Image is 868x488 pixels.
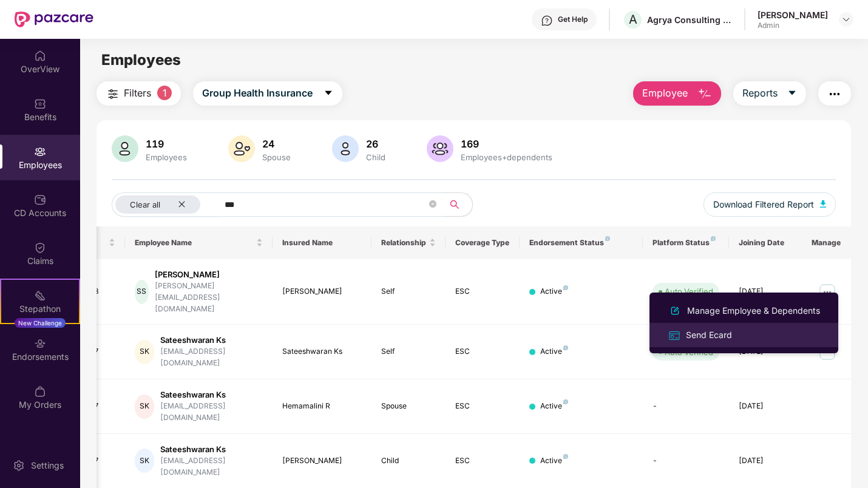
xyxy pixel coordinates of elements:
td: - [643,379,729,434]
div: Manage Employee & Dependents [685,304,822,317]
div: Platform Status [653,238,719,248]
div: Settings [27,459,67,472]
div: [PERSON_NAME][EMAIL_ADDRESS][DOMAIN_NAME] [155,280,263,315]
div: SK [135,340,155,364]
img: svg+xml;base64,PHN2ZyB4bWxucz0iaHR0cDovL3d3dy53My5vcmcvMjAwMC9zdmciIHhtbG5zOnhsaW5rPSJodHRwOi8vd3... [332,135,359,162]
div: Active [540,346,568,358]
img: svg+xml;base64,PHN2ZyBpZD0iRW1wbG95ZWVzIiB4bWxucz0iaHR0cDovL3d3dy53My5vcmcvMjAwMC9zdmciIHdpZHRoPS... [34,146,46,158]
th: Joining Date [729,226,803,259]
div: Agrya Consulting Private Limited [647,14,732,25]
div: Sateeshwaran Ks [160,444,263,455]
div: Endorsement Status [529,238,633,248]
div: Admin [758,21,828,30]
div: [EMAIL_ADDRESS][DOMAIN_NAME] [160,455,263,478]
div: 169 [458,138,555,150]
div: Sateeshwaran Ks [282,346,362,358]
span: Relationship [381,238,427,248]
div: [PERSON_NAME] [758,9,828,21]
img: svg+xml;base64,PHN2ZyBpZD0iSGVscC0zMngzMiIgeG1sbnM9Imh0dHA6Ly93d3cudzMub3JnLzIwMDAvc3ZnIiB3aWR0aD... [541,15,553,27]
div: SK [135,449,155,473]
div: 26 [364,138,388,150]
img: New Pazcare Logo [15,12,93,27]
div: Employees [143,152,189,162]
div: ESC [455,286,510,297]
div: Active [540,455,568,467]
img: svg+xml;base64,PHN2ZyB4bWxucz0iaHR0cDovL3d3dy53My5vcmcvMjAwMC9zdmciIHhtbG5zOnhsaW5rPSJodHRwOi8vd3... [820,200,826,208]
img: svg+xml;base64,PHN2ZyBpZD0iRHJvcGRvd24tMzJ4MzIiIHhtbG5zPSJodHRwOi8vd3d3LnczLm9yZy8yMDAwL3N2ZyIgd2... [841,15,851,24]
img: svg+xml;base64,PHN2ZyBpZD0iRW5kb3JzZW1lbnRzIiB4bWxucz0iaHR0cDovL3d3dy53My5vcmcvMjAwMC9zdmciIHdpZH... [34,337,46,350]
img: svg+xml;base64,PHN2ZyB4bWxucz0iaHR0cDovL3d3dy53My5vcmcvMjAwMC9zdmciIHhtbG5zOnhsaW5rPSJodHRwOi8vd3... [112,135,138,162]
button: Download Filtered Report [704,192,836,217]
div: Active [540,286,568,297]
span: Download Filtered Report [713,198,814,211]
img: svg+xml;base64,PHN2ZyB4bWxucz0iaHR0cDovL3d3dy53My5vcmcvMjAwMC9zdmciIHdpZHRoPSIyNCIgaGVpZ2h0PSIyNC... [827,87,842,101]
img: svg+xml;base64,PHN2ZyBpZD0iU2V0dGluZy0yMHgyMCIgeG1sbnM9Imh0dHA6Ly93d3cudzMub3JnLzIwMDAvc3ZnIiB3aW... [13,459,25,472]
img: svg+xml;base64,PHN2ZyB4bWxucz0iaHR0cDovL3d3dy53My5vcmcvMjAwMC9zdmciIHdpZHRoPSI4IiBoZWlnaHQ9IjgiIH... [563,285,568,290]
th: Employee Name [125,226,273,259]
img: svg+xml;base64,PHN2ZyB4bWxucz0iaHR0cDovL3d3dy53My5vcmcvMjAwMC9zdmciIHdpZHRoPSIyNCIgaGVpZ2h0PSIyNC... [106,87,120,101]
span: Clear all [130,200,160,209]
span: caret-down [787,88,797,99]
div: Self [381,346,436,358]
img: svg+xml;base64,PHN2ZyB4bWxucz0iaHR0cDovL3d3dy53My5vcmcvMjAwMC9zdmciIHdpZHRoPSI4IiBoZWlnaHQ9IjgiIH... [563,345,568,350]
img: svg+xml;base64,PHN2ZyB4bWxucz0iaHR0cDovL3d3dy53My5vcmcvMjAwMC9zdmciIHdpZHRoPSIxNiIgaGVpZ2h0PSIxNi... [668,329,681,342]
img: svg+xml;base64,PHN2ZyB4bWxucz0iaHR0cDovL3d3dy53My5vcmcvMjAwMC9zdmciIHhtbG5zOnhsaW5rPSJodHRwOi8vd3... [427,135,453,162]
div: ESC [455,455,510,467]
span: 1 [157,86,172,100]
div: Self [381,286,436,297]
div: 119 [143,138,189,150]
div: Auto Verified [665,285,713,297]
div: SS [135,280,149,304]
img: svg+xml;base64,PHN2ZyB4bWxucz0iaHR0cDovL3d3dy53My5vcmcvMjAwMC9zdmciIHdpZHRoPSI4IiBoZWlnaHQ9IjgiIH... [605,236,610,241]
span: Employee [642,86,688,101]
div: Hemamalini R [282,401,362,412]
div: [DATE] [739,286,793,297]
img: svg+xml;base64,PHN2ZyB4bWxucz0iaHR0cDovL3d3dy53My5vcmcvMjAwMC9zdmciIHdpZHRoPSI4IiBoZWlnaHQ9IjgiIH... [711,236,716,241]
div: [PERSON_NAME] [155,269,263,280]
img: svg+xml;base64,PHN2ZyB4bWxucz0iaHR0cDovL3d3dy53My5vcmcvMjAwMC9zdmciIHdpZHRoPSI4IiBoZWlnaHQ9IjgiIH... [563,399,568,404]
div: Child [381,455,436,467]
img: svg+xml;base64,PHN2ZyBpZD0iQ0RfQWNjb3VudHMiIGRhdGEtbmFtZT0iQ0QgQWNjb3VudHMiIHhtbG5zPSJodHRwOi8vd3... [34,194,46,206]
div: Sateeshwaran Ks [160,334,263,346]
div: Spouse [260,152,293,162]
span: Employees [101,51,181,69]
img: manageButton [818,282,837,302]
div: Stepathon [1,303,79,315]
div: [DATE] [739,455,793,467]
span: close-circle [429,200,436,208]
img: svg+xml;base64,PHN2ZyBpZD0iSG9tZSIgeG1sbnM9Imh0dHA6Ly93d3cudzMub3JnLzIwMDAvc3ZnIiB3aWR0aD0iMjAiIG... [34,50,46,62]
div: Sateeshwaran Ks [160,389,263,401]
img: svg+xml;base64,PHN2ZyBpZD0iTXlfT3JkZXJzIiBkYXRhLW5hbWU9Ik15IE9yZGVycyIgeG1sbnM9Imh0dHA6Ly93d3cudz... [34,385,46,398]
th: Manage [802,226,851,259]
img: svg+xml;base64,PHN2ZyBpZD0iQ2xhaW0iIHhtbG5zPSJodHRwOi8vd3d3LnczLm9yZy8yMDAwL3N2ZyIgd2lkdGg9IjIwIi... [34,242,46,254]
th: Relationship [371,226,446,259]
span: A [629,12,637,27]
button: Group Health Insurancecaret-down [193,81,342,106]
img: svg+xml;base64,PHN2ZyB4bWxucz0iaHR0cDovL3d3dy53My5vcmcvMjAwMC9zdmciIHdpZHRoPSIyMSIgaGVpZ2h0PSIyMC... [34,290,46,302]
span: Employee Name [135,238,254,248]
button: Reportscaret-down [733,81,806,106]
img: svg+xml;base64,PHN2ZyB4bWxucz0iaHR0cDovL3d3dy53My5vcmcvMjAwMC9zdmciIHdpZHRoPSI4IiBoZWlnaHQ9IjgiIH... [563,454,568,459]
img: svg+xml;base64,PHN2ZyB4bWxucz0iaHR0cDovL3d3dy53My5vcmcvMjAwMC9zdmciIHhtbG5zOnhsaW5rPSJodHRwOi8vd3... [228,135,255,162]
button: search [442,192,473,217]
span: Group Health Insurance [202,86,313,101]
div: ESC [455,346,510,358]
div: [PERSON_NAME] [282,286,362,297]
div: Spouse [381,401,436,412]
div: [EMAIL_ADDRESS][DOMAIN_NAME] [160,401,263,424]
div: Get Help [558,15,588,24]
span: close-circle [429,199,436,211]
span: Reports [742,86,778,101]
div: Send Ecard [683,328,734,342]
button: Employee [633,81,721,106]
div: ESC [455,401,510,412]
span: caret-down [324,88,333,99]
div: 24 [260,138,293,150]
div: [PERSON_NAME] [282,455,362,467]
div: Active [540,401,568,412]
th: Insured Name [273,226,371,259]
img: svg+xml;base64,PHN2ZyB4bWxucz0iaHR0cDovL3d3dy53My5vcmcvMjAwMC9zdmciIHhtbG5zOnhsaW5rPSJodHRwOi8vd3... [697,87,712,101]
div: SK [135,395,155,419]
div: Child [364,152,388,162]
div: New Challenge [15,318,66,328]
